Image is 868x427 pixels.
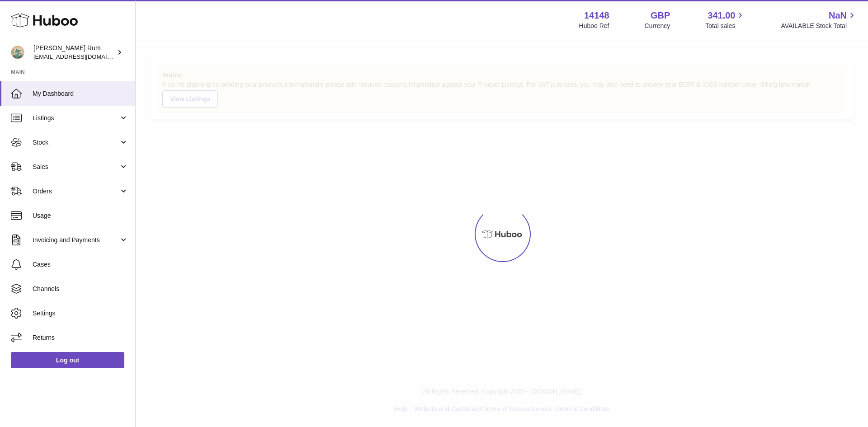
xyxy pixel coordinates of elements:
[33,333,128,342] span: Returns
[33,211,128,220] span: Usage
[33,309,128,318] span: Settings
[781,9,857,30] a: NaN AVAILABLE Stock Total
[651,9,670,22] strong: GBP
[33,285,128,293] span: Channels
[33,138,119,147] span: Stock
[705,22,745,30] span: Total sales
[645,22,670,30] div: Currency
[11,352,124,368] a: Log out
[33,260,128,269] span: Cases
[33,163,119,171] span: Sales
[579,22,609,30] div: Huboo Ref
[33,53,133,60] span: [EMAIL_ADDRESS][DOMAIN_NAME]
[33,114,119,122] span: Listings
[33,44,115,61] div: [PERSON_NAME] Rum
[11,46,24,59] img: mail@bartirum.wales
[705,9,745,30] a: 341.00 Total sales
[33,236,119,244] span: Invoicing and Payments
[33,187,119,196] span: Orders
[33,89,128,98] span: My Dashboard
[708,9,735,22] span: 341.00
[781,22,857,30] span: AVAILABLE Stock Total
[829,9,847,22] span: NaN
[584,9,609,22] strong: 14148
